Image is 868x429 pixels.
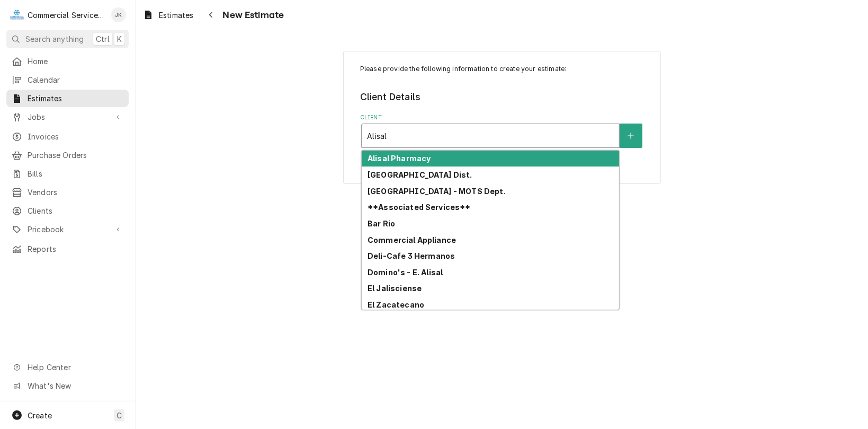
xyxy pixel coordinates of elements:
span: Estimates [159,10,193,21]
a: Estimates [6,90,129,107]
a: Estimates [139,6,198,24]
a: Go to Jobs [6,108,129,126]
p: Please provide the following information to create your estimate: [360,64,643,74]
span: Ctrl [96,33,110,45]
span: Reports [28,243,123,255]
strong: Alisal Pharmacy [368,154,431,163]
div: Client [360,113,643,148]
a: Go to Pricebook [6,221,129,238]
span: Estimates [28,93,123,104]
strong: Domino's - E. Alisal [368,268,443,277]
a: Reports [6,240,129,258]
span: C [117,410,122,421]
a: Home [6,52,129,70]
strong: **Associated Services** [368,203,471,212]
strong: Commercial Appliance [368,235,456,244]
span: Search anything [25,33,84,45]
div: C [10,7,24,22]
span: Vendors [28,187,123,198]
div: Commercial Service Co.'s Avatar [10,7,24,22]
span: Clients [28,205,123,216]
span: K [117,33,122,45]
a: Clients [6,202,129,220]
legend: Client Details [360,90,643,104]
strong: Bar Rio [368,219,395,228]
a: Bills [6,165,129,182]
strong: El Jalisciense [368,284,422,293]
a: Calendar [6,71,129,89]
span: Calendar [28,74,123,85]
span: New Estimate [219,8,284,22]
label: Client [360,113,643,122]
div: Estimate Create/Update Form [360,64,643,148]
div: Commercial Service Co. [28,10,105,21]
a: Go to Help Center [6,358,129,376]
div: JK [111,7,126,22]
span: Jobs [28,111,108,122]
span: Create [28,411,52,420]
span: What's New [28,380,122,391]
svg: Create New Client [628,132,634,139]
a: Vendors [6,183,129,201]
a: Invoices [6,128,129,145]
a: Purchase Orders [6,146,129,164]
strong: [GEOGRAPHIC_DATA] - MOTS Dept. [368,187,506,196]
span: Invoices [28,131,123,142]
button: Search anythingCtrlK [6,30,129,48]
button: Navigate back [202,6,219,23]
strong: [GEOGRAPHIC_DATA] Dist. [368,170,472,179]
button: Create New Client [620,124,642,148]
strong: Deli-Cafe 3 Hermanos [368,251,455,260]
span: Help Center [28,362,122,373]
span: Bills [28,168,123,179]
div: John Key's Avatar [111,7,126,22]
a: Go to What's New [6,377,129,395]
span: Home [28,56,123,67]
strong: El Zacatecano [368,300,424,309]
span: Pricebook [28,224,108,235]
div: Estimate Create/Update [343,51,661,184]
span: Purchase Orders [28,150,123,161]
